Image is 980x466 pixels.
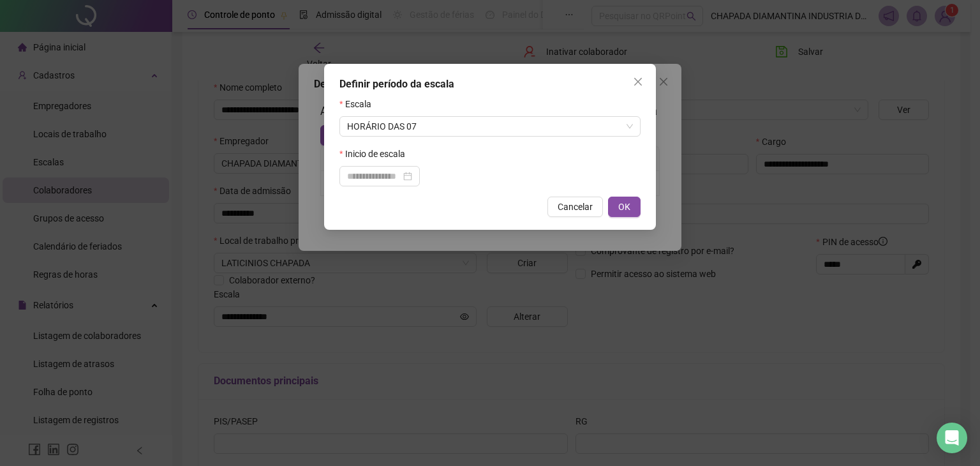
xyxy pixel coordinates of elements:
[558,200,593,214] span: Cancelar
[339,147,413,161] label: Inicio de escala
[608,197,641,217] button: OK
[937,423,967,453] div: Open Intercom Messenger
[339,77,641,92] div: Definir período da escala
[339,97,380,111] label: Escala
[547,197,603,217] button: Cancelar
[347,117,633,136] span: HORÁRIO DAS 07
[633,77,643,87] span: close
[628,71,648,92] button: Close
[618,200,630,214] span: OK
